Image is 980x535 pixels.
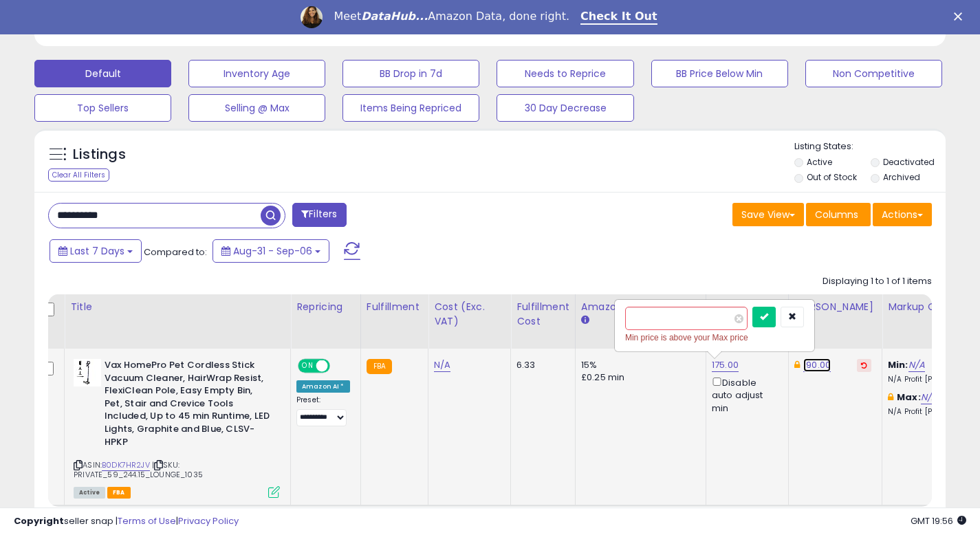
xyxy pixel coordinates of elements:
[48,168,109,182] div: Clear All Filters
[105,359,272,452] b: Vax HomePro Pet Cordless Stick Vacuum Cleaner, HairWrap Resist, FlexiClean Pole, Easy Empty Bin, ...
[73,145,126,164] h5: Listings
[34,60,171,87] button: Default
[888,358,908,371] b: Min:
[805,60,942,87] button: Non Competitive
[50,239,142,263] button: Last 7 Days
[581,359,695,371] div: 15%
[794,140,946,153] p: Listing States:
[921,391,937,404] a: N/A
[434,358,450,372] a: N/A
[954,12,968,21] div: Close
[70,300,285,314] div: Title
[580,10,657,25] a: Check It Out
[144,245,207,259] span: Compared to:
[732,203,804,226] button: Save View
[70,244,124,258] span: Last 7 Days
[497,94,633,122] button: 30 Day Decrease
[908,358,925,372] a: N/A
[807,156,832,168] label: Active
[118,514,176,527] a: Terms of Use
[74,459,203,480] span: | SKU: PRIVATE_59_244.15_LOUNGE_1035
[14,515,239,528] div: seller snap | |
[516,300,569,329] div: Fulfillment Cost
[497,60,633,87] button: Needs to Reprice
[342,60,479,87] button: BB Drop in 7d
[213,239,329,263] button: Aug-31 - Sep-06
[794,300,876,314] div: [PERSON_NAME]
[883,171,920,183] label: Archived
[328,360,350,372] span: OFF
[188,60,325,87] button: Inventory Age
[102,459,150,471] a: B0DK7HR2JV
[897,391,921,404] b: Max:
[807,171,857,183] label: Out of Stock
[434,300,505,329] div: Cost (Exc. VAT)
[873,203,932,226] button: Actions
[625,331,804,345] div: Min price is above your Max price
[806,203,871,226] button: Columns
[74,359,280,496] div: ASIN:
[883,156,935,168] label: Deactivated
[296,300,355,314] div: Repricing
[651,60,788,87] button: BB Price Below Min
[516,359,565,371] div: 6.33
[188,94,325,122] button: Selling @ Max
[301,6,323,28] img: Profile image for Georgie
[74,487,105,499] span: All listings currently available for purchase on Amazon
[367,300,422,314] div: Fulfillment
[107,487,131,499] span: FBA
[581,314,589,327] small: Amazon Fees.
[823,275,932,288] div: Displaying 1 to 1 of 1 items
[712,358,739,372] a: 175.00
[911,514,966,527] span: 2025-09-14 19:56 GMT
[581,300,700,314] div: Amazon Fees
[292,203,346,227] button: Filters
[712,375,778,415] div: Disable auto adjust min
[233,244,312,258] span: Aug-31 - Sep-06
[14,514,64,527] strong: Copyright
[296,380,350,393] div: Amazon AI *
[334,10,569,23] div: Meet Amazon Data, done right.
[581,371,695,384] div: £0.25 min
[34,94,171,122] button: Top Sellers
[815,208,858,221] span: Columns
[178,514,239,527] a: Privacy Policy
[367,359,392,374] small: FBA
[361,10,428,23] i: DataHub...
[803,358,831,372] a: 190.00
[296,395,350,426] div: Preset:
[299,360,316,372] span: ON
[342,94,479,122] button: Items Being Repriced
[74,359,101,386] img: 31-dio-E8RL._SL40_.jpg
